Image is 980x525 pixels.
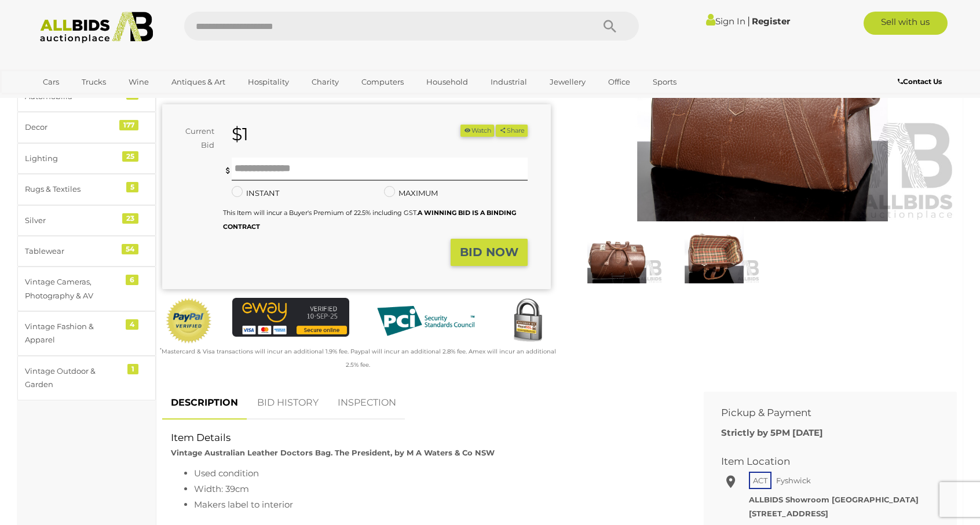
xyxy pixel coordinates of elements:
[460,125,494,137] button: Watch
[122,151,138,162] div: 25
[25,364,120,392] div: Vintage Outdoor & Garden
[749,509,828,518] strong: [STREET_ADDRESS]
[126,275,138,285] div: 6
[240,72,297,92] a: Hospitality
[752,16,790,27] a: Register
[34,12,159,43] img: Allbids.com.au
[119,120,138,130] div: 177
[747,14,750,27] span: |
[25,183,120,196] div: Rugs & Textiles
[25,214,120,227] div: Silver
[17,143,156,174] a: Lighting 25
[171,448,495,457] strong: Vintage Australian Leather Doctors Bag. The President, by M A Waters & Co NSW
[601,72,638,92] a: Office
[419,72,476,92] a: Household
[329,386,405,420] a: INSPECTION
[194,481,678,497] li: Width: 39cm
[232,187,279,200] label: INSTANT
[706,16,745,27] a: Sign In
[126,182,138,192] div: 5
[571,224,663,283] img: Vintage Australian Leather Doctors Bag. The President, by M A Waters & Co NSW
[721,407,922,418] h2: Pickup & Payment
[194,465,678,481] li: Used condition
[898,75,945,88] a: Contact Us
[121,72,156,92] a: Wine
[162,386,247,420] a: DESCRIPTION
[74,72,114,92] a: Trucks
[25,275,120,302] div: Vintage Cameras, Photography & AV
[721,427,823,438] b: Strictly by 5PM [DATE]
[773,473,814,488] span: Fyshwick
[17,174,156,205] a: Rugs & Textiles 5
[160,348,556,369] small: Mastercard & Visa transactions will incur an additional 1.9% fee. Paypal will incur an additional...
[25,245,120,258] div: Tablewear
[504,298,551,344] img: Secured by Rapid SSL
[194,497,678,512] li: Makers label to interior
[232,298,349,337] img: eWAY Payment Gateway
[25,152,120,165] div: Lighting
[17,236,156,267] a: Tablewear 54
[223,209,516,230] b: A WINNING BID IS A BINDING CONTRACT
[35,72,67,92] a: Cars
[483,72,535,92] a: Industrial
[460,245,518,259] strong: BID NOW
[645,72,684,92] a: Sports
[17,267,156,311] a: Vintage Cameras, Photography & AV 6
[165,298,213,344] img: Official PayPal Seal
[25,320,120,347] div: Vintage Fashion & Apparel
[35,92,133,111] a: [GEOGRAPHIC_DATA]
[17,205,156,236] a: Silver 23
[864,12,948,35] a: Sell with us
[122,213,138,224] div: 23
[164,72,233,92] a: Antiques & Art
[232,123,248,145] strong: $1
[384,187,438,200] label: MAXIMUM
[898,77,942,86] b: Contact Us
[460,125,494,137] li: Watch this item
[17,311,156,356] a: Vintage Fashion & Apparel 4
[223,209,516,230] small: This Item will incur a Buyer's Premium of 22.5% including GST.
[368,298,484,344] img: PCI DSS compliant
[721,456,922,467] h2: Item Location
[581,12,639,41] button: Search
[122,244,138,254] div: 54
[749,472,771,489] span: ACT
[17,356,156,400] a: Vintage Outdoor & Garden 1
[17,112,156,143] a: Decor 177
[451,239,528,266] button: BID NOW
[668,224,760,283] img: Vintage Australian Leather Doctors Bag. The President, by M A Waters & Co NSW
[126,319,138,330] div: 4
[25,121,120,134] div: Decor
[248,386,327,420] a: BID HISTORY
[542,72,593,92] a: Jewellery
[127,364,138,374] div: 1
[354,72,411,92] a: Computers
[304,72,346,92] a: Charity
[496,125,528,137] button: Share
[749,495,919,504] strong: ALLBIDS Showroom [GEOGRAPHIC_DATA]
[162,125,223,152] div: Current Bid
[171,432,678,443] h2: Item Details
